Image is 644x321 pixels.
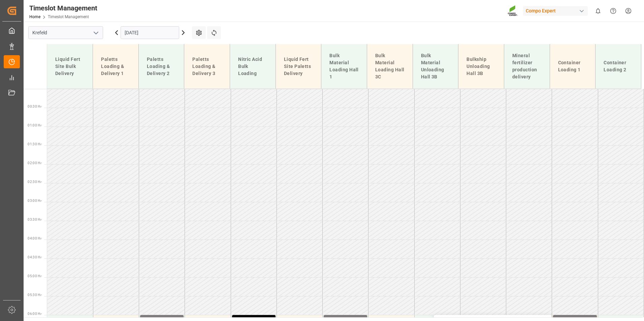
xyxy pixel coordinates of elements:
span: 02:30 Hr [28,180,41,184]
input: DD.MM.YYYY [121,26,179,39]
div: Paletts Loading & Delivery 2 [144,53,179,80]
div: Bulk Material Loading Hall 3C [373,49,407,83]
div: Liquid Fert Site Paletts Delivery [281,53,316,80]
button: Compo Expert [523,4,590,17]
span: 04:30 Hr [28,255,41,259]
span: 05:00 Hr [28,274,41,278]
span: 03:00 Hr [28,199,41,203]
button: show 0 new notifications [590,3,606,19]
span: 06:00 Hr [28,312,41,316]
div: Mineral fertilizer production delivery [510,49,544,83]
span: 01:00 Hr [28,123,41,127]
div: Paletts Loading & Delivery 1 [98,53,133,80]
span: 02:00 Hr [28,161,41,165]
div: Compo Expert [523,6,588,16]
div: Nitric Acid Bulk Loading [235,53,270,80]
div: Timeslot Management [29,3,97,13]
span: 03:30 Hr [28,218,41,221]
span: 00:30 Hr [28,105,41,108]
div: Liquid Fert Site Bulk Delivery [53,53,87,80]
div: Paletts Loading & Delivery 3 [190,53,224,80]
button: open menu [91,28,101,38]
div: Bulk Material Unloading Hall 3B [418,49,453,83]
button: Help Center [606,3,621,19]
input: Type to search/select [28,26,103,39]
div: Bulkship Unloading Hall 3B [464,53,498,80]
div: Container Loading 2 [601,57,636,76]
span: 04:00 Hr [28,237,41,240]
img: Screenshot%202023-09-29%20at%2010.02.21.png_1712312052.png [508,5,518,17]
div: Container Loading 1 [555,57,590,76]
span: 01:30 Hr [28,142,41,146]
span: 05:30 Hr [28,293,41,297]
a: Home [29,14,40,19]
div: Bulk Material Loading Hall 1 [327,49,361,83]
